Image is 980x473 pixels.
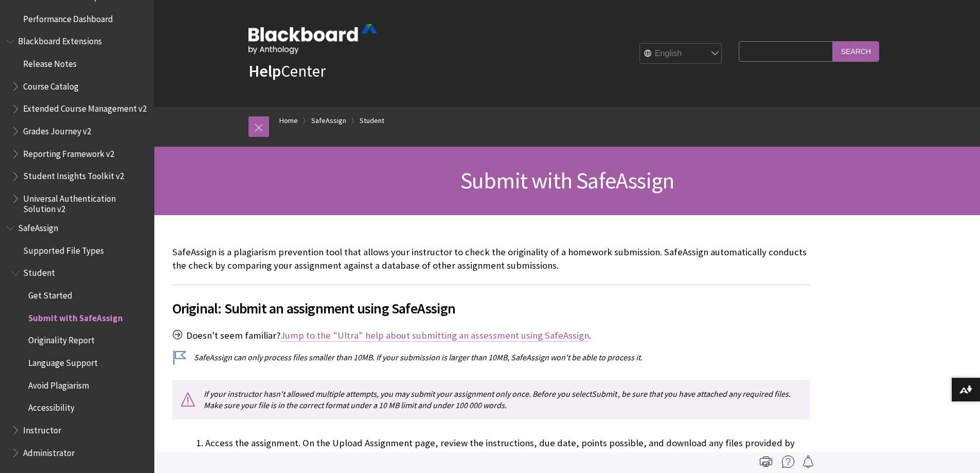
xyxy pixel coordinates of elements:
[248,61,326,81] a: HelpCenter
[640,44,722,64] select: Site Language Selector
[18,219,58,233] span: SafeAssign
[280,329,589,342] a: Jump to the "Ultra" help about submitting an assessment using SafeAssign
[23,444,75,458] span: Administrator
[28,354,98,368] span: Language Support
[23,10,113,24] span: Performance Dashboard
[23,78,79,92] span: Course Catalog
[23,55,77,69] span: Release Notes
[172,329,810,342] p: Doesn't seem familiar? .
[28,377,89,391] span: Avoid Plagiarism
[460,166,674,195] span: Submit with SafeAssign
[760,456,772,468] img: Print
[311,114,346,127] a: SafeAssign
[28,287,73,301] span: Get Started
[6,33,148,215] nav: Book outline for Blackboard Extensions
[23,242,104,256] span: Supported File Types
[23,145,114,159] span: Reporting Framework v2
[23,168,124,182] span: Student Insights Toolkit v2
[172,297,810,319] span: Original: Submit an assignment using SafeAssign
[172,246,810,272] p: SafeAssign is a plagiarism prevention tool that allows your instructor to check the originality o...
[172,380,810,419] p: If your instructor hasn't allowed multiple attempts, you may submit your assignment only once. Be...
[279,114,298,127] a: Home
[248,61,281,81] strong: Help
[18,33,102,47] span: Blackboard Extensions
[592,389,617,399] span: Submit
[833,41,879,61] input: Search
[6,219,148,461] nav: Book outline for Blackboard SafeAssign
[23,100,147,114] span: Extended Course Management v2
[172,352,810,363] p: SafeAssign can only process files smaller than 10MB. If your submission is larger than 10MB, Safe...
[28,309,123,323] span: Submit with SafeAssign
[802,456,814,468] img: Follow this page
[28,399,75,413] span: Accessibility
[248,24,377,54] img: Blackboard by Anthology
[28,332,95,346] span: Originality Report
[23,190,147,214] span: Universal Authentication Solution v2
[782,456,794,468] img: More help
[360,114,384,127] a: Student
[23,265,55,278] span: Student
[205,436,810,465] li: Access the assignment. On the Upload Assignment page, review the instructions, due date, points p...
[23,422,61,435] span: Instructor
[23,122,91,136] span: Grades Journey v2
